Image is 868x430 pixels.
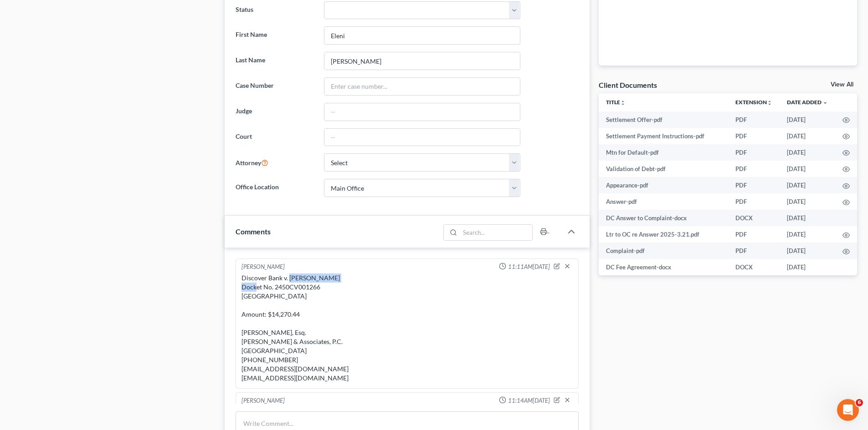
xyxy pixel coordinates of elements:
[508,396,550,405] span: 11:14AM[DATE]
[231,103,319,121] label: Judge
[728,210,780,226] td: DOCX
[780,226,835,243] td: [DATE]
[822,100,828,106] i: expand_more
[599,80,657,90] div: Client Documents
[324,27,520,44] input: Enter First Name...
[728,161,780,177] td: PDF
[728,177,780,193] td: PDF
[599,259,728,275] td: DC Fee Agreement-docx
[728,193,780,210] td: PDF
[324,78,520,95] input: Enter case number...
[231,153,319,172] label: Attorney
[831,81,853,88] a: View All
[728,128,780,144] td: PDF
[780,210,835,226] td: [DATE]
[780,193,835,210] td: [DATE]
[599,177,728,193] td: Appearance-pdf
[324,52,520,70] input: Enter Last Name...
[599,226,728,243] td: Ltr to OC re Answer 2025-3.21.pdf
[231,52,319,70] label: Last Name
[728,243,780,259] td: PDF
[728,226,780,243] td: PDF
[599,243,728,259] td: Complaint-pdf
[599,161,728,177] td: Validation of Debt-pdf
[599,144,728,161] td: Mtn for Default-pdf
[780,128,835,144] td: [DATE]
[606,99,626,106] a: Titleunfold_more
[856,399,863,406] span: 6
[324,129,520,146] input: --
[231,26,319,45] label: First Name
[599,193,728,210] td: Answer-pdf
[787,99,828,106] a: Date Added expand_more
[767,100,772,106] i: unfold_more
[620,100,626,106] i: unfold_more
[599,210,728,226] td: DC Answer to Complaint-docx
[324,103,520,121] input: --
[728,111,780,128] td: PDF
[728,259,780,275] td: DOCX
[231,128,319,147] label: Court
[735,99,772,106] a: Extensionunfold_more
[231,77,319,96] label: Case Number
[599,128,728,144] td: Settlement Payment Instructions-pdf
[599,111,728,128] td: Settlement Offer-pdf
[231,179,319,197] label: Office Location
[241,273,573,383] div: Discover Bank v. [PERSON_NAME] Docket No. 2450CV001266 [GEOGRAPHIC_DATA] Amount: $14,270.44 [PERS...
[780,177,835,193] td: [DATE]
[837,399,859,421] iframe: Intercom live chat
[508,263,550,271] span: 11:11AM[DATE]
[780,161,835,177] td: [DATE]
[780,144,835,161] td: [DATE]
[780,259,835,275] td: [DATE]
[780,111,835,128] td: [DATE]
[780,243,835,259] td: [DATE]
[241,396,285,405] div: [PERSON_NAME]
[241,263,285,272] div: [PERSON_NAME]
[728,144,780,161] td: PDF
[231,1,319,20] label: Status
[236,227,271,236] span: Comments
[460,225,533,240] input: Search...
